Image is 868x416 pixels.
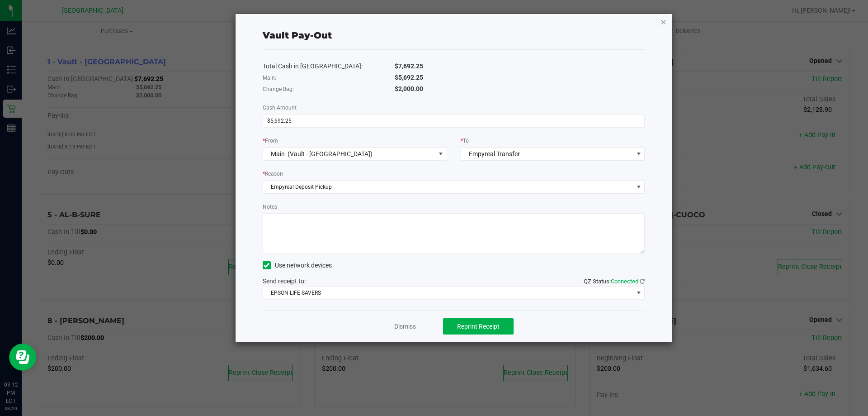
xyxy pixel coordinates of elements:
[288,150,373,158] span: (Vault - [GEOGRAPHIC_DATA])
[457,323,500,330] span: Reprint Receipt
[263,181,633,193] span: Empyreal Deposit Pickup
[263,75,276,81] span: Main:
[9,344,36,371] iframe: Resource center
[469,150,520,158] span: Empyreal Transfer
[395,74,423,81] span: $5,692.25
[263,62,363,70] span: Total Cash in [GEOGRAPHIC_DATA]:
[394,322,416,331] a: Dismiss
[263,29,332,42] div: Vault Pay-Out
[263,203,277,211] label: Notes
[395,85,423,92] span: $2,000.00
[263,287,633,299] span: EPSON-LIFE-SAVERS
[263,261,332,270] label: Use network devices
[263,105,297,111] span: Cash Amount
[395,62,423,70] span: $7,692.25
[263,170,283,178] label: Reason
[271,150,285,158] span: Main
[263,86,294,92] span: Change Bag:
[611,278,638,285] span: Connected
[263,277,306,285] span: Send receipt to:
[584,278,645,285] span: QZ Status:
[263,137,278,145] label: From
[443,318,514,335] button: Reprint Receipt
[461,137,469,145] label: To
